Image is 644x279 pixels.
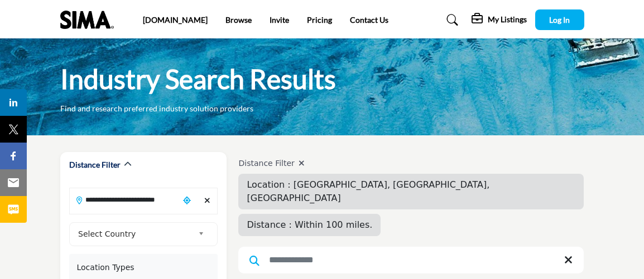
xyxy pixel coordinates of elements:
[488,14,527,25] h5: My Listings
[247,219,372,230] span: Distance : Within 100 miles.
[472,13,527,27] div: My Listings
[143,15,208,25] a: [DOMAIN_NAME]
[60,11,119,29] img: Site Logo
[238,247,584,273] input: Search Keyword
[238,159,584,168] h4: Distance Filter
[225,15,252,25] a: Browse
[70,189,180,211] input: Search Location
[179,189,194,213] div: Choose your current location
[535,9,584,30] button: Log In
[270,15,289,25] a: Invite
[77,262,210,273] div: Location Types
[78,227,194,241] span: Select Country
[436,11,465,29] a: Search
[60,62,336,96] h1: Industry Search Results
[549,15,570,25] span: Log In
[200,189,215,213] div: Clear search location
[247,179,489,203] span: Location : [GEOGRAPHIC_DATA], [GEOGRAPHIC_DATA], [GEOGRAPHIC_DATA]
[60,103,253,114] p: Find and research preferred industry solution providers
[307,15,332,25] a: Pricing
[69,159,121,170] h2: Distance Filter
[350,15,388,25] a: Contact Us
